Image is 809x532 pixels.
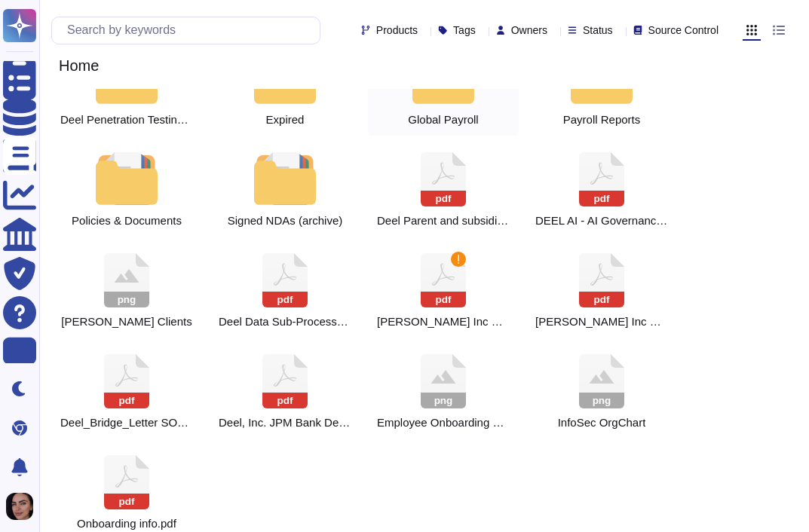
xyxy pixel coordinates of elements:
span: Expired [266,113,305,127]
span: Home [51,54,106,77]
img: user [6,493,33,520]
span: Products [376,25,418,35]
span: Global Payroll [408,113,478,127]
span: Employee Onboarding action:owner.png [377,416,510,430]
span: Deel - Organization Chart .pptx.pdf [377,214,510,228]
span: Deel Inc Credit Check 2025.pdf [535,315,668,329]
input: Search by keywords [60,17,320,44]
span: Payroll Reports [563,113,641,127]
span: Owners [511,25,547,35]
span: Deel Penetration Testing Attestation Letter [60,113,193,127]
span: Tags [453,25,476,35]
span: Source Control [648,25,719,35]
span: DEEL AI - AI Governance and Compliance Documentation (4).pdf [535,214,668,228]
span: Deel Inc Certificate of Incumbency May 2024 (3).pdf [377,315,510,329]
span: Policies & Documents [72,214,182,228]
span: Deel, Inc. 663168380 ACH & Wire Transaction Routing Instructions.pdf [219,416,351,430]
span: Signed NDAs (archive) [228,214,343,228]
span: Status [583,25,613,35]
button: user [3,490,44,523]
span: Onboarding info.pdf [77,517,176,530]
span: Deel Clients.png [61,315,192,329]
span: Deel_Bridge_Letter SOC 1 - 30_June_2025.pdf [60,416,193,430]
span: InfoSec Team Org Chart.png [558,416,646,430]
span: Deel Data Sub-Processors_LIVE.pdf [219,315,351,329]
